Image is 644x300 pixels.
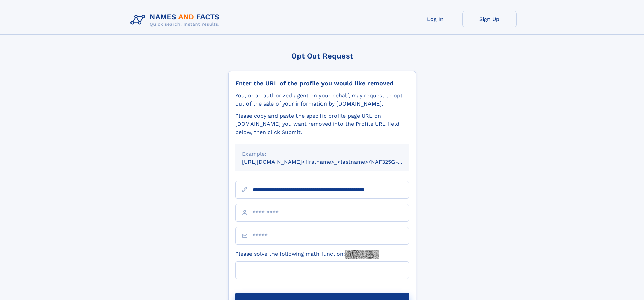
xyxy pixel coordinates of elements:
div: Opt Out Request [228,52,416,60]
small: [URL][DOMAIN_NAME]<firstname>_<lastname>/NAF325G-xxxxxxxx [242,159,422,165]
a: Log In [408,11,462,27]
a: Sign Up [462,11,517,27]
label: Please solve the following math function: [235,250,379,259]
div: Enter the URL of the profile you would like removed [235,79,409,87]
div: Example: [242,150,402,158]
img: Logo Names and Facts [128,11,225,29]
div: Please copy and paste the specific profile page URL on [DOMAIN_NAME] you want removed into the Pr... [235,112,409,136]
div: You, or an authorized agent on your behalf, may request to opt-out of the sale of your informatio... [235,92,409,108]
